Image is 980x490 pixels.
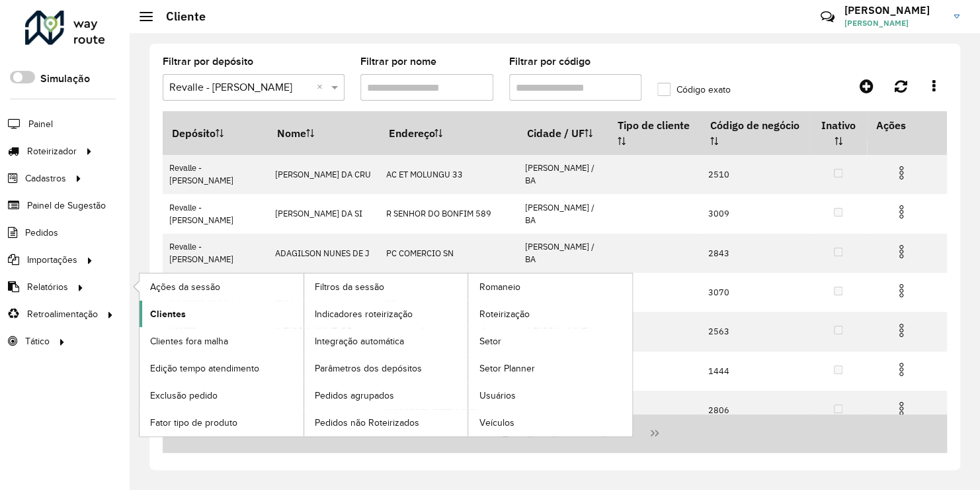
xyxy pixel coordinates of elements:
[479,416,514,430] span: Veículos
[25,226,58,240] span: Pedidos
[468,273,632,300] a: Romaneio
[813,3,841,31] a: Contato Rápido
[468,382,632,409] a: Usuários
[509,54,591,70] label: Filtrar por código
[479,389,515,403] span: Usuários
[317,79,328,95] span: Clear all
[163,111,268,155] th: Depósito
[701,194,809,233] td: 3009
[27,199,106,213] span: Painel de Sugestão
[140,273,304,300] a: Ações da sessão
[304,301,468,327] a: Indicadores roteirização
[867,111,946,139] th: Ações
[163,194,268,233] td: Revalle - [PERSON_NAME]
[304,355,468,381] a: Parâmetros dos depósitos
[25,171,66,185] span: Cadastros
[518,111,608,155] th: Cidade / UF
[642,420,667,446] button: Last Page
[518,194,608,233] td: [PERSON_NAME] / BA
[304,382,468,409] a: Pedidos agrupados
[27,280,68,294] span: Relatórios
[479,362,534,375] span: Setor Planner
[27,253,77,267] span: Importações
[150,280,220,294] span: Ações da sessão
[380,234,518,273] td: PC COMERCIO SN
[25,334,50,348] span: Tático
[360,54,436,70] label: Filtrar por nome
[380,194,518,233] td: R SENHOR DO BONFIM 589
[27,144,77,158] span: Roteirizador
[701,155,809,194] td: 2510
[140,301,304,327] a: Clientes
[844,4,944,17] h3: [PERSON_NAME]
[518,234,608,273] td: [PERSON_NAME] / BA
[268,155,379,194] td: [PERSON_NAME] DA CRU
[140,409,304,436] a: Fator tipo de produto
[315,389,394,403] span: Pedidos agrupados
[268,194,379,233] td: [PERSON_NAME] DA SI
[657,83,731,97] label: Código exato
[304,409,468,436] a: Pedidos não Roteirizados
[163,234,268,273] td: Revalle - [PERSON_NAME]
[701,273,809,312] td: 3070
[163,54,253,70] label: Filtrar por depósito
[701,111,809,155] th: Código de negócio
[518,155,608,194] td: [PERSON_NAME] / BA
[701,391,809,430] td: 2806
[844,17,944,29] span: [PERSON_NAME]
[479,307,529,321] span: Roteirização
[809,111,867,155] th: Inativo
[315,362,422,375] span: Parâmetros dos depósitos
[28,117,53,131] span: Painel
[468,355,632,381] a: Setor Planner
[150,416,237,430] span: Fator tipo de produto
[380,155,518,194] td: AC ET MOLUNGU 33
[140,382,304,409] a: Exclusão pedido
[479,334,501,348] span: Setor
[701,312,809,351] td: 2563
[140,355,304,381] a: Edição tempo atendimento
[468,409,632,436] a: Veículos
[380,111,518,155] th: Endereço
[304,273,468,300] a: Filtros da sessão
[315,280,384,294] span: Filtros da sessão
[315,416,419,430] span: Pedidos não Roteirizados
[40,71,90,87] label: Simulação
[701,234,809,273] td: 2843
[479,280,520,294] span: Romaneio
[268,111,379,155] th: Nome
[315,334,404,348] span: Integração automática
[140,328,304,354] a: Clientes fora malha
[468,301,632,327] a: Roteirização
[153,9,206,24] h2: Cliente
[315,307,413,321] span: Indicadores roteirização
[268,234,379,273] td: ADAGILSON NUNES DE J
[701,352,809,391] td: 1444
[150,307,186,321] span: Clientes
[608,111,701,155] th: Tipo de cliente
[468,328,632,354] a: Setor
[163,155,268,194] td: Revalle - [PERSON_NAME]
[27,307,98,321] span: Retroalimentação
[150,362,259,375] span: Edição tempo atendimento
[150,334,228,348] span: Clientes fora malha
[304,328,468,354] a: Integração automática
[150,389,218,403] span: Exclusão pedido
